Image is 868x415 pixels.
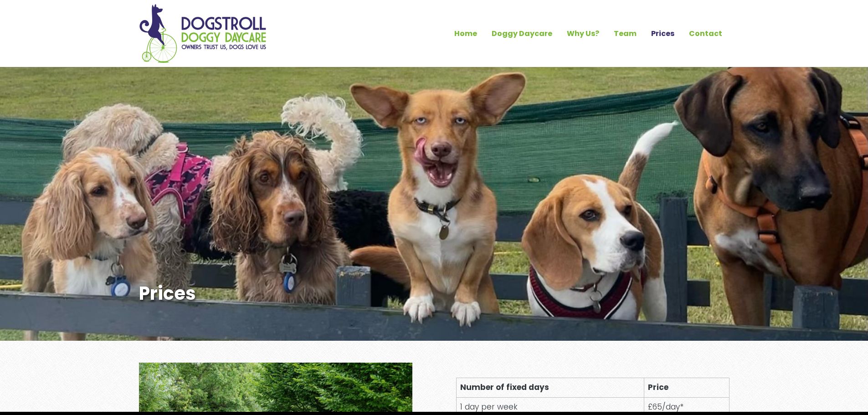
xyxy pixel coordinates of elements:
[484,26,560,41] a: Doggy Daycare
[644,26,682,41] a: Prices
[456,378,644,398] th: Number of fixed days
[139,282,479,304] h1: Prices
[560,26,606,41] a: Why Us?
[682,26,729,41] a: Contact
[139,4,267,63] img: Home
[644,378,729,398] th: Price
[606,26,644,41] a: Team
[447,26,484,41] a: Home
